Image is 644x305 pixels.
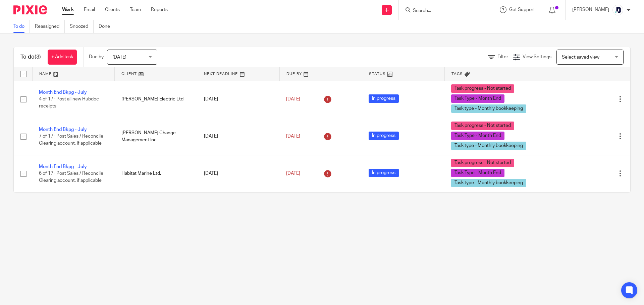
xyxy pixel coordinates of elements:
[115,81,197,118] td: [PERSON_NAME] Electric Ltd
[151,6,168,13] a: Reports
[451,179,526,187] span: Task type - Monthly bookkeeping
[35,54,41,60] span: (3)
[451,159,514,167] span: Task progress - Not started
[48,50,77,65] a: + Add task
[112,55,126,60] span: [DATE]
[89,54,104,60] p: Due by
[39,127,87,132] a: Month End Bkpg - July
[39,97,99,108] span: 4 of 17 · Post all new Hubdoc receipts
[13,5,47,14] img: Pixie
[572,6,609,13] p: [PERSON_NAME]
[451,122,514,130] span: Task progress - Not started
[286,97,300,101] span: [DATE]
[451,142,526,150] span: Task type - Monthly bookkeeping
[451,169,504,177] span: Task Type - Month End
[197,118,280,155] td: [DATE]
[286,171,300,176] span: [DATE]
[70,20,94,33] a: Snoozed
[39,164,87,169] a: Month End Bkpg - July
[451,104,526,113] span: Task type - Monthly bookkeeping
[130,6,141,13] a: Team
[13,20,30,33] a: To do
[39,134,103,146] span: 7 of 17 · Post Sales / Reconcile Clearing account, if applicable
[105,6,120,13] a: Clients
[84,6,95,13] a: Email
[99,20,115,33] a: Done
[62,6,74,13] a: Work
[39,171,103,183] span: 6 of 17 · Post Sales / Reconcile Clearing account, if applicable
[612,5,623,15] img: deximal_460x460_FB_Twitter.png
[562,55,599,60] span: Select saved view
[412,8,473,14] input: Search
[509,7,535,12] span: Get Support
[286,134,300,139] span: [DATE]
[197,81,280,118] td: [DATE]
[497,55,508,59] span: Filter
[115,155,197,192] td: Habitat Marine Ltd.
[451,94,504,103] span: Task Type - Month End
[20,54,41,61] h1: To do
[369,94,399,103] span: In progress
[369,132,399,140] span: In progress
[197,155,280,192] td: [DATE]
[451,72,463,76] span: Tags
[39,90,87,95] a: Month End Bkpg - July
[369,169,399,177] span: In progress
[523,55,551,59] span: View Settings
[115,118,197,155] td: [PERSON_NAME] Change Management Inc
[451,84,514,93] span: Task progress - Not started
[451,132,504,140] span: Task Type - Month End
[35,20,65,33] a: Reassigned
